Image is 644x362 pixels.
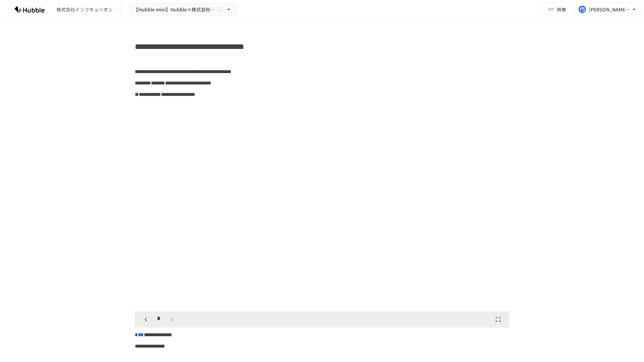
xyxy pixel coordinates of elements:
button: [PERSON_NAME][EMAIL_ADDRESS][PERSON_NAME][DOMAIN_NAME] [574,3,641,16]
div: [PERSON_NAME][EMAIL_ADDRESS][PERSON_NAME][DOMAIN_NAME] [589,5,631,14]
span: 【Hubble mini】Hubble×株式会社インフキュリオン オンボーディングプロジェクト [133,5,216,14]
button: 共有 [543,3,572,16]
img: HzDRNkGCf7KYO4GfwKnzITak6oVsp5RHeZBEM1dQFiQ [8,4,51,15]
div: 株式会社インフキュリオン [56,6,113,13]
span: 共有 [557,6,566,13]
button: 【Hubble mini】Hubble×株式会社インフキュリオン オンボーディングプロジェクト [129,3,236,16]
